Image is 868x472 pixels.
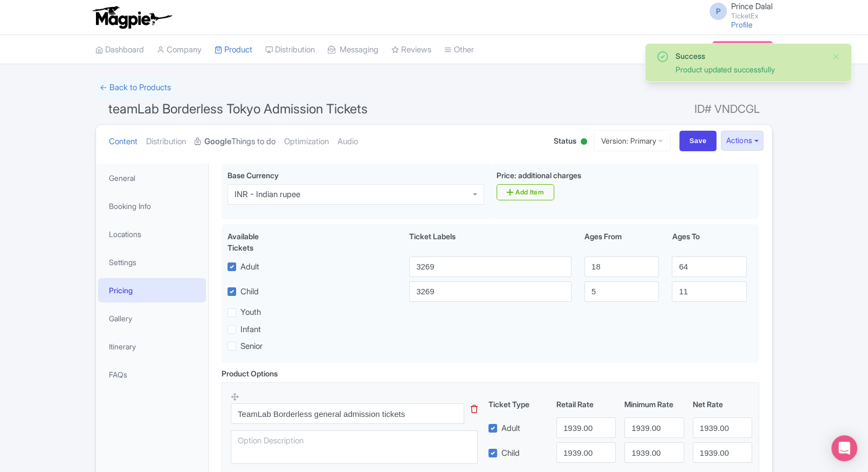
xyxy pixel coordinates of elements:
[98,222,206,246] a: Locations
[731,1,773,11] span: Prince Dalal
[240,323,261,336] label: Infant
[620,399,688,410] div: Minimum Rate
[831,435,857,461] div: Open Intercom Messenger
[624,442,684,463] input: 0.0
[693,442,752,463] input: 0.0
[665,231,753,253] div: Ages To
[240,286,259,298] label: Child
[501,422,520,435] label: Adult
[109,125,137,159] a: Content
[688,399,756,410] div: Net Rate
[222,368,278,379] div: Product Options
[731,20,753,29] a: Profile
[98,278,206,302] a: Pricing
[90,5,174,29] img: logo-ab69f6fb50320c5b225c76a69d11143b.png
[95,77,175,98] a: ← Back to Products
[444,35,474,65] a: Other
[497,184,554,200] a: Add Item
[709,3,727,20] span: P
[240,306,261,319] label: Youth
[484,399,552,410] div: Ticket Type
[403,231,578,253] div: Ticket Labels
[556,417,616,438] input: 0.0
[98,334,206,359] a: Itinerary
[328,35,378,65] a: Messaging
[712,41,773,57] a: Subscription
[265,35,315,65] a: Distribution
[832,50,841,63] button: Close
[98,362,206,387] a: FAQs
[157,35,202,65] a: Company
[594,130,671,151] a: Version: Primary
[409,257,571,277] input: Adult
[240,340,263,353] label: Senior
[98,306,206,331] a: Gallery
[409,281,571,302] input: Child
[228,171,279,180] span: Base Currency
[98,166,206,190] a: General
[204,136,231,148] strong: Google
[231,403,464,424] input: Option Name
[694,98,760,120] span: ID# VNDCGL
[578,134,589,151] div: Active
[235,190,300,199] div: INR - Indian rupee
[146,125,186,159] a: Distribution
[693,417,752,438] input: 0.0
[676,50,823,62] div: Success
[195,125,275,159] a: GoogleThings to do
[554,135,576,146] span: Status
[556,442,616,463] input: 0.0
[552,399,620,410] div: Retail Rate
[98,194,206,218] a: Booking Info
[98,250,206,274] a: Settings
[679,131,717,151] input: Save
[95,35,144,65] a: Dashboard
[578,231,665,253] div: Ages From
[284,125,329,159] a: Optimization
[337,125,358,159] a: Audio
[624,417,684,438] input: 0.0
[703,2,773,19] a: P Prince Dalal TicketEx
[501,447,520,460] label: Child
[731,12,773,19] small: TicketEx
[676,64,823,75] div: Product updated successfully
[497,170,581,181] label: Price: additional charges
[391,35,431,65] a: Reviews
[215,35,252,65] a: Product
[228,231,286,253] div: Available Tickets
[240,261,259,273] label: Adult
[108,101,368,117] span: teamLab Borderless Tokyo Admission Tickets
[721,131,763,151] button: Actions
